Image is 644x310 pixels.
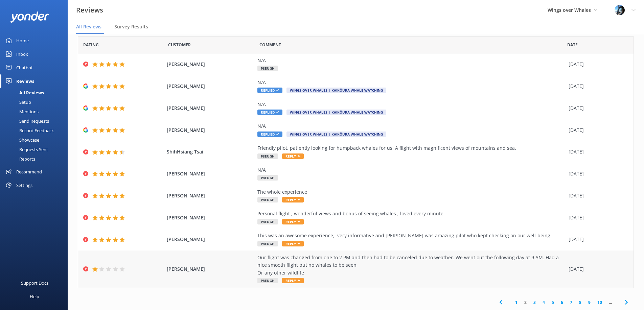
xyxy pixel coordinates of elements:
[16,178,32,192] div: Settings
[4,135,39,145] div: Showcase
[167,126,254,134] span: [PERSON_NAME]
[569,214,625,221] div: [DATE]
[576,299,585,306] a: 8
[83,42,99,48] span: Date
[16,74,34,88] div: Reviews
[548,299,557,306] a: 5
[16,47,28,61] div: Inbox
[257,110,282,115] span: Replied
[167,82,254,90] span: [PERSON_NAME]
[569,126,625,134] div: [DATE]
[76,5,103,16] h3: Reviews
[257,210,565,217] div: Personal flight , wonderful views and bonus of seeing whales , loved every minute
[569,61,625,68] div: [DATE]
[167,148,254,156] span: ShihHsiang Tsai
[257,278,278,283] span: P8EUGH
[257,66,278,71] span: P8EUGH
[4,154,35,164] div: Reports
[286,110,386,115] span: Wings Over Whales | Kaikōura Whale Watching
[257,122,565,130] div: N/A
[569,104,625,112] div: [DATE]
[4,97,68,107] a: Setup
[4,135,68,145] a: Showcase
[512,299,521,306] a: 1
[4,126,68,135] a: Record Feedback
[282,219,304,224] span: Reply
[557,299,567,306] a: 6
[615,5,625,15] img: 145-1635463833.jpg
[257,175,278,181] span: P8EUGH
[257,188,565,196] div: The whole experience
[167,61,254,68] span: [PERSON_NAME]
[259,42,281,48] span: Question
[257,241,278,246] span: P8EUGH
[548,7,591,13] span: Wings over Whales
[167,236,254,243] span: [PERSON_NAME]
[257,132,282,137] span: Replied
[16,34,29,47] div: Home
[4,116,49,126] div: Send Requests
[30,290,39,303] div: Help
[257,144,565,152] div: Friendly pilot, patiently looking for humpback whales for us. A flight with magnificent views of ...
[282,278,304,283] span: Reply
[282,197,304,202] span: Reply
[16,61,33,74] div: Chatbot
[282,241,304,246] span: Reply
[569,170,625,177] div: [DATE]
[257,166,565,174] div: N/A
[585,299,594,306] a: 9
[567,299,576,306] a: 7
[257,153,278,159] span: P8EUGH
[10,11,49,23] img: yonder-white-logo.png
[167,265,254,273] span: [PERSON_NAME]
[114,23,148,30] span: Survey Results
[167,104,254,112] span: [PERSON_NAME]
[4,107,68,116] a: Mentions
[569,148,625,156] div: [DATE]
[4,126,54,135] div: Record Feedback
[257,79,565,86] div: N/A
[168,42,191,48] span: Date
[605,299,615,306] span: ...
[4,88,68,97] a: All Reviews
[21,276,48,290] div: Support Docs
[569,192,625,199] div: [DATE]
[569,82,625,90] div: [DATE]
[521,299,530,306] a: 2
[257,197,278,202] span: P8EUGH
[257,57,565,64] div: N/A
[257,101,565,108] div: N/A
[4,97,31,107] div: Setup
[257,219,278,224] span: P8EUGH
[282,153,304,159] span: Reply
[257,88,282,93] span: Replied
[4,116,68,126] a: Send Requests
[167,214,254,221] span: [PERSON_NAME]
[4,145,68,154] a: Requests Sent
[286,88,386,93] span: Wings Over Whales | Kaikōura Whale Watching
[4,88,44,97] div: All Reviews
[539,299,548,306] a: 4
[167,192,254,199] span: [PERSON_NAME]
[594,299,605,306] a: 10
[4,107,39,116] div: Mentions
[257,232,565,239] div: This was an awesome experience, very informative and [PERSON_NAME] was amazing pilot who kept che...
[567,42,578,48] span: Date
[76,23,101,30] span: All Reviews
[16,165,42,178] div: Recommend
[569,236,625,243] div: [DATE]
[257,254,565,277] div: Our flight was changed from one to 2 PM and then had to be canceled due to weather. We went out t...
[530,299,539,306] a: 3
[286,132,386,137] span: Wings Over Whales | Kaikōura Whale Watching
[4,145,48,154] div: Requests Sent
[4,154,68,164] a: Reports
[167,170,254,177] span: [PERSON_NAME]
[569,265,625,273] div: [DATE]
